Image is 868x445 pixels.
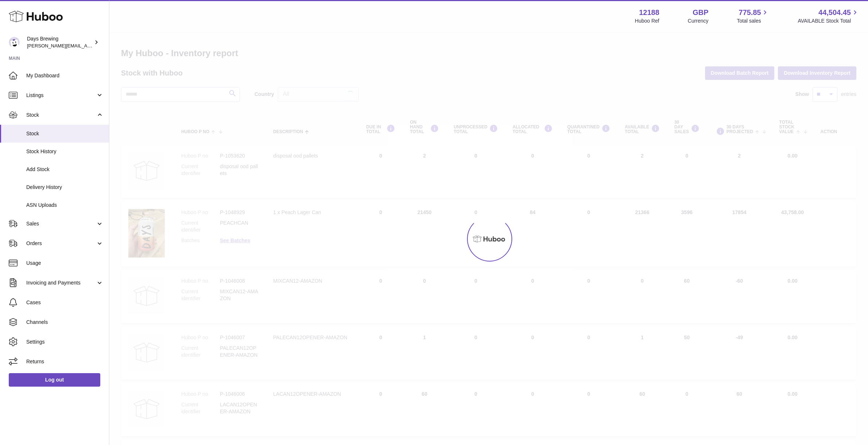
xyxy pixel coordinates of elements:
strong: GBP [693,8,708,18]
span: 44,504.45 [818,8,851,18]
span: Returns [26,358,104,365]
span: Total sales [737,18,769,24]
span: Channels [26,319,104,326]
span: Delivery History [26,184,104,191]
span: Stock [26,130,104,137]
span: Cases [26,299,104,306]
a: 44,504.45 AVAILABLE Stock Total [798,8,859,24]
span: Sales [26,220,96,227]
span: 775.85 [739,8,761,18]
span: [PERSON_NAME][EMAIL_ADDRESS][DOMAIN_NAME] [27,43,146,49]
span: My Dashboard [26,72,104,79]
strong: 12188 [639,8,659,18]
div: Currency [688,18,709,24]
span: Orders [26,240,96,247]
div: Huboo Ref [635,18,659,24]
span: ASN Uploads [26,202,104,209]
span: Settings [26,338,104,345]
div: Days Brewing [27,35,93,49]
span: Usage [26,260,104,267]
span: Stock [26,112,96,119]
span: Listings [26,92,96,99]
span: Add Stock [26,166,104,173]
span: AVAILABLE Stock Total [798,18,859,24]
span: Invoicing and Payments [26,279,96,286]
a: 775.85 Total sales [737,8,769,24]
a: Log out [9,373,100,386]
img: greg@daysbrewing.com [9,37,20,48]
span: Stock History [26,148,104,155]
